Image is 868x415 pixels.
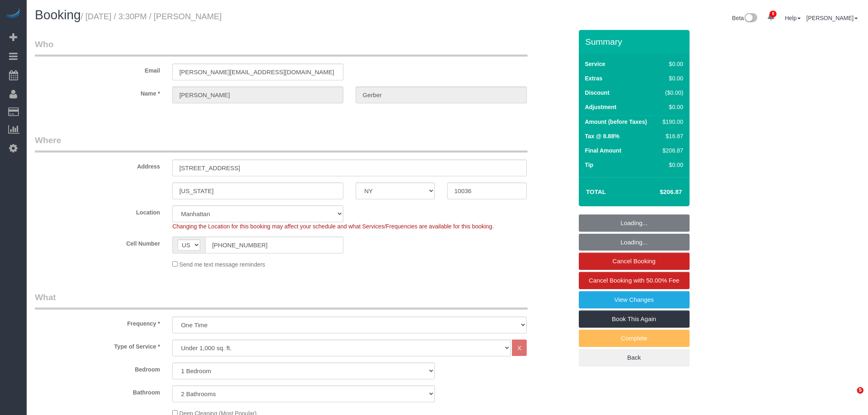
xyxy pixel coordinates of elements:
[29,205,166,217] label: Location
[585,118,647,126] label: Amount (before Taxes)
[589,277,679,284] span: Cancel Booking with 50.00% Fee
[585,37,685,46] h3: Summary
[732,15,758,21] a: Beta
[585,89,610,97] label: Discount
[579,349,690,366] a: Back
[172,223,493,230] span: Changing the Location for this booking may affect your schedule and what Services/Frequencies are...
[205,237,343,253] input: Cell Number
[5,8,21,20] img: Automaid Logo
[29,385,166,397] label: Bathroom
[806,15,858,21] a: [PERSON_NAME]
[172,182,343,199] input: City
[585,60,605,68] label: Service
[659,118,683,126] div: $190.00
[447,182,526,199] input: Zip Code
[579,310,690,328] a: Book This Again
[356,87,527,103] input: Last Name
[179,261,265,268] span: Send me text message reminders
[857,387,863,394] span: 5
[635,189,682,196] h4: $206.87
[29,237,166,248] label: Cell Number
[659,89,683,97] div: ($0.00)
[763,8,779,26] a: 8
[579,272,690,289] a: Cancel Booking with 50.00% Fee
[840,387,860,407] iframe: Intercom live chat
[172,64,343,80] input: Email
[785,15,801,21] a: Help
[770,11,777,17] span: 8
[29,64,166,75] label: Email
[29,317,166,328] label: Frequency *
[29,340,166,351] label: Type of Service *
[35,38,528,57] legend: Who
[586,188,606,195] strong: Total
[585,146,621,155] label: Final Amount
[659,161,683,169] div: $0.00
[29,160,166,171] label: Address
[585,161,594,169] label: Tip
[659,60,683,68] div: $0.00
[659,132,683,140] div: $16.87
[579,253,690,270] a: Cancel Booking
[35,134,528,153] legend: Where
[585,103,617,111] label: Adjustment
[29,363,166,374] label: Bedroom
[35,291,528,310] legend: What
[579,291,690,308] a: View Changes
[659,74,683,82] div: $0.00
[659,103,683,111] div: $0.00
[35,8,81,22] span: Booking
[585,132,619,140] label: Tax @ 8.88%
[585,74,603,82] label: Extras
[172,87,343,103] input: First Name
[744,13,757,24] img: New interface
[29,87,166,98] label: Name *
[81,12,222,21] small: / [DATE] / 3:30PM / [PERSON_NAME]
[659,146,683,155] div: $206.87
